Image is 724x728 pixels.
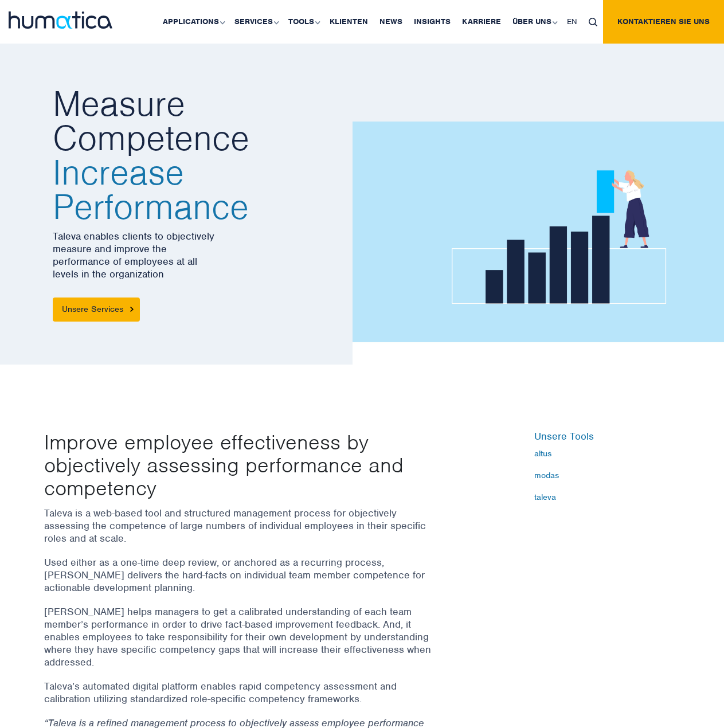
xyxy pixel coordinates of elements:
[53,230,343,280] p: Taleva enables clients to objectively measure and improve the performance of employees at all lev...
[44,605,434,668] p: [PERSON_NAME] helps managers to get a calibrated understanding of each team member’s performance ...
[44,430,463,499] p: Improve employee effectiveness by objectively assessing performance and competency
[44,507,434,545] p: Taleva is a web-based tool and structured management process for objectively assessing the compet...
[589,18,597,26] img: search_icon
[53,298,140,322] a: Unsere Services
[53,87,343,224] h2: Measure Competence
[534,430,680,443] h6: Unsere Tools
[534,492,680,502] a: taleva
[9,11,112,29] img: logo
[130,307,134,312] img: arrowicon
[534,471,680,480] a: modas
[44,680,434,705] p: Taleva’s automated digital platform enables rapid competency assessment and calibration utilizing...
[534,449,680,458] a: altus
[53,155,343,224] span: Increase Performance
[44,556,434,594] p: Used either as a one-time deep review, or anchored as a recurring process, [PERSON_NAME] delivers...
[567,17,577,26] span: EN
